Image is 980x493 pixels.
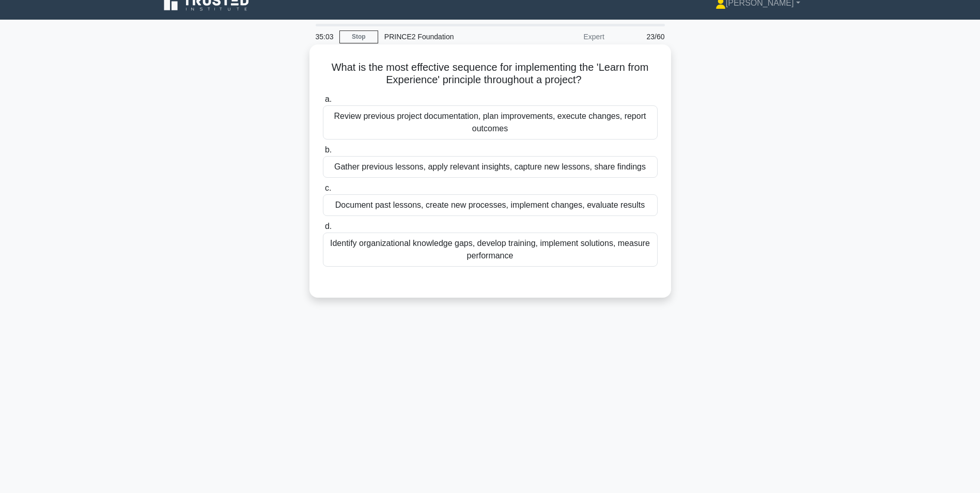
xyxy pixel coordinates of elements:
div: Identify organizational knowledge gaps, develop training, implement solutions, measure performance [323,233,658,267]
span: d. [325,222,332,230]
span: b. [325,145,332,154]
div: 23/60 [611,26,671,47]
div: Document past lessons, create new processes, implement changes, evaluate results [323,194,658,216]
span: c. [325,183,331,192]
span: a. [325,95,332,103]
h5: What is the most effective sequence for implementing the 'Learn from Experience' principle throug... [322,61,659,87]
div: Gather previous lessons, apply relevant insights, capture new lessons, share findings [323,156,658,178]
div: Review previous project documentation, plan improvements, execute changes, report outcomes [323,105,658,140]
div: 35:03 [309,26,339,47]
div: Expert [520,26,611,47]
div: PRINCE2 Foundation [378,26,520,47]
a: Stop [339,30,378,43]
